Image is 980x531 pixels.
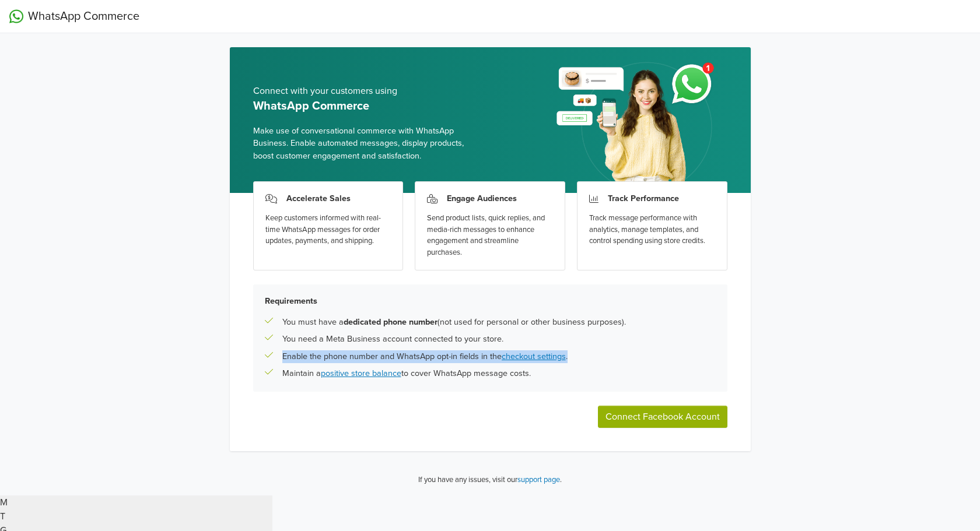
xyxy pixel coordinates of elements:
p: You need a Meta Business account connected to your store. [282,333,503,346]
p: Enable the phone number and WhatsApp opt-in fields in the . [282,350,568,363]
h3: Track Performance [608,194,679,203]
p: Maintain a to cover WhatsApp message costs. [282,367,531,380]
h5: WhatsApp Commerce [253,99,481,113]
img: whatsapp_setup_banner [547,55,727,193]
a: positive store balance [321,368,401,378]
p: If you have any issues, visit our . [418,474,562,486]
div: Keep customers informed with real-time WhatsApp messages for order updates, payments, and shipping. [265,213,391,247]
a: support page [517,475,560,484]
h3: Engage Audiences [447,194,517,203]
b: dedicated phone number [344,317,437,327]
button: Connect Facebook Account [598,406,727,428]
h3: Accelerate Sales [286,194,351,203]
img: WhatsApp [9,9,23,23]
h5: Connect with your customers using [253,86,481,97]
span: WhatsApp Commerce [28,8,139,25]
div: Track message performance with analytics, manage templates, and control spending using store cred... [589,213,715,247]
p: You must have a (not used for personal or other business purposes). [282,316,626,329]
a: checkout settings [502,351,566,361]
h5: Requirements [265,296,716,306]
div: Send product lists, quick replies, and media-rich messages to enhance engagement and streamline p... [427,213,553,258]
span: Make use of conversational commerce with WhatsApp Business. Enable automated messages, display pr... [253,125,481,163]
